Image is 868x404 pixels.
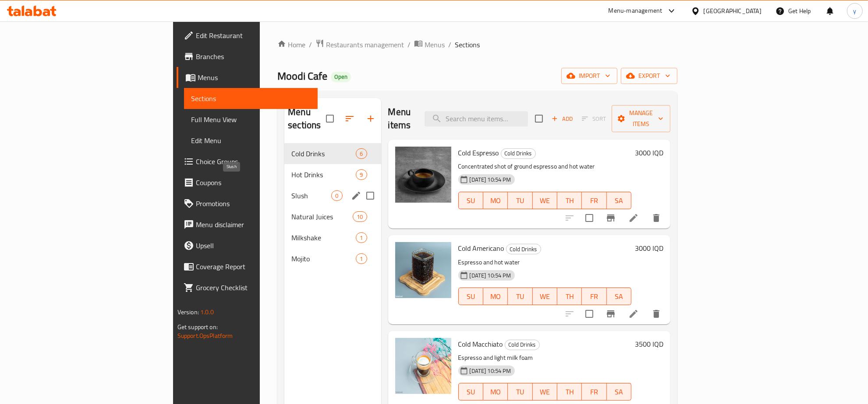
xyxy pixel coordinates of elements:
div: Milkshake1 [284,227,381,248]
span: Promotions [196,198,311,209]
button: TH [557,288,582,305]
a: Full Menu View [184,109,318,130]
button: TH [557,192,582,209]
span: Get support on: [177,321,218,333]
span: TH [561,290,578,303]
a: Edit Menu [184,130,318,151]
a: Restaurants management [315,39,404,50]
button: WE [533,383,557,400]
span: Coverage Report [196,261,311,272]
button: WE [533,288,557,305]
span: Full Menu View [191,114,311,125]
div: Menu-management [609,6,663,16]
span: Choice Groups [196,156,311,167]
h2: Menu items [388,105,415,132]
span: Select all sections [321,109,339,128]
button: TU [508,383,532,400]
span: Select to update [580,305,599,323]
button: MO [483,192,508,209]
nav: breadcrumb [277,39,677,50]
button: MO [483,383,508,400]
div: Mojito1 [284,248,381,269]
span: Sort sections [339,108,360,129]
div: Hot Drinks9 [284,164,381,185]
div: items [356,232,367,243]
span: Edit Restaurant [196,30,311,41]
img: Cold Macchiato [395,338,451,394]
button: MO [483,288,508,305]
span: Select section first [576,112,612,126]
span: MO [487,290,504,303]
span: 1.0.0 [200,306,214,318]
li: / [448,39,451,50]
span: MO [487,194,504,207]
span: SA [610,194,628,207]
div: Cold Drinks [501,148,536,159]
span: Hot Drinks [291,169,356,180]
span: Sections [455,39,480,50]
h6: 3000 IQD [635,147,663,159]
span: TU [511,194,529,207]
span: TH [561,194,578,207]
a: Menu disclaimer [177,214,318,235]
h6: 3000 IQD [635,242,663,254]
span: TH [561,386,578,398]
div: Open [331,72,351,82]
button: delete [646,207,667,228]
button: WE [533,192,557,209]
a: Coupons [177,172,318,193]
h6: 3500 IQD [635,338,663,350]
span: 1 [356,255,366,263]
span: [DATE] 10:54 PM [466,176,515,184]
a: Upsell [177,235,318,256]
span: SA [610,290,628,303]
button: Add section [360,108,381,129]
span: Menu disclaimer [196,219,311,230]
span: Upsell [196,240,311,251]
button: FR [582,288,606,305]
button: SA [607,288,631,305]
button: TH [557,383,582,400]
span: Sections [191,93,311,104]
span: Branches [196,51,311,62]
span: SU [462,290,480,303]
button: Manage items [612,105,670,132]
span: MO [487,386,504,398]
p: Concentrated shot of ground espresso and hot water [458,161,632,172]
div: items [353,211,367,222]
span: Select to update [580,209,599,227]
span: Cold Drinks [507,244,541,254]
a: Promotions [177,193,318,214]
span: export [628,70,670,81]
span: FR [585,290,603,303]
span: SU [462,194,480,207]
button: SU [458,192,483,209]
span: Grocery Checklist [196,282,311,293]
a: Edit menu item [628,309,639,319]
span: Milkshake [291,232,356,243]
span: Menus [425,39,445,50]
a: Choice Groups [177,151,318,172]
img: Cold Americano [395,242,451,298]
button: Branch-specific-item [600,303,621,324]
span: Edit Menu [191,135,311,146]
span: Cold Americano [458,242,504,255]
a: Branches [177,46,318,67]
span: Cold Espresso [458,146,499,159]
span: Select section [530,109,548,128]
div: [GEOGRAPHIC_DATA] [704,6,762,16]
nav: Menu sections [284,140,381,273]
span: WE [536,290,554,303]
span: Open [331,73,351,81]
img: Cold Espresso [395,147,451,203]
span: Add [550,114,574,124]
span: FR [585,386,603,398]
span: import [568,70,610,81]
span: Slush [291,190,331,201]
button: import [561,68,617,84]
span: FR [585,194,603,207]
button: SA [607,383,631,400]
button: TU [508,288,532,305]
